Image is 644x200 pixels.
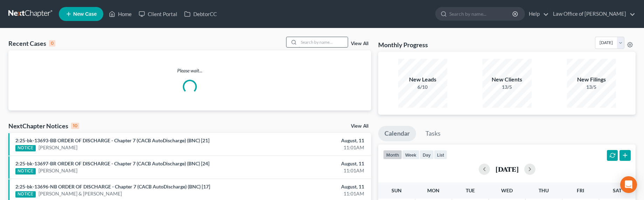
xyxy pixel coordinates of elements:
[419,126,447,141] a: Tasks
[15,145,36,151] div: NOTICE
[483,84,532,91] div: 13/5
[613,187,622,193] span: Sat
[181,8,220,20] a: DebtorCC
[253,190,365,197] div: 11:01AM
[549,8,635,20] a: Law Office of [PERSON_NAME]
[39,167,77,174] a: [PERSON_NAME]
[378,41,428,49] h3: Monthly Progress
[449,7,513,20] input: Search by name...
[253,160,365,167] div: August, 11
[253,137,365,144] div: August, 11
[525,8,549,20] a: Help
[420,150,434,159] button: day
[39,190,122,197] a: [PERSON_NAME] & [PERSON_NAME]
[8,122,79,130] div: NextChapter Notices
[501,187,513,193] span: Wed
[539,187,549,193] span: Thu
[427,187,439,193] span: Mon
[105,8,135,20] a: Home
[378,126,416,141] a: Calendar
[15,168,36,174] div: NOTICE
[15,160,209,166] a: 2:25-bk-13697-BR ORDER OF DISCHARGE - Chapter 7 (CACB AutoDischarge) (BNC) [24]
[15,137,209,143] a: 2:25-bk-13693-BB ORDER OF DISCHARGE - Chapter 7 (CACB AutoDischarge) (BNC) [21]
[8,39,55,48] div: Recent Cases
[577,187,584,193] span: Fri
[351,41,368,46] a: View All
[299,37,348,47] input: Search by name...
[351,124,368,129] a: View All
[567,76,616,84] div: New Filings
[49,40,55,47] div: 0
[253,183,365,190] div: August, 11
[39,144,77,151] a: [PERSON_NAME]
[73,12,97,17] span: New Case
[466,187,475,193] span: Tue
[620,176,637,193] div: Open Intercom Messenger
[402,150,420,159] button: week
[253,167,365,174] div: 11:01AM
[392,187,402,193] span: Sun
[567,84,616,91] div: 13/5
[483,76,532,84] div: New Clients
[383,150,402,159] button: month
[398,76,447,84] div: New Leads
[434,150,447,159] button: list
[8,67,371,74] p: Please wait...
[135,8,181,20] a: Client Portal
[398,84,447,91] div: 6/10
[15,191,36,198] div: NOTICE
[15,184,210,190] a: 2:25-bk-13696-NB ORDER OF DISCHARGE - Chapter 7 (CACB AutoDischarge) (BNC) [17]
[71,123,79,129] div: 10
[253,144,365,151] div: 11:01AM
[496,165,519,173] h2: [DATE]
